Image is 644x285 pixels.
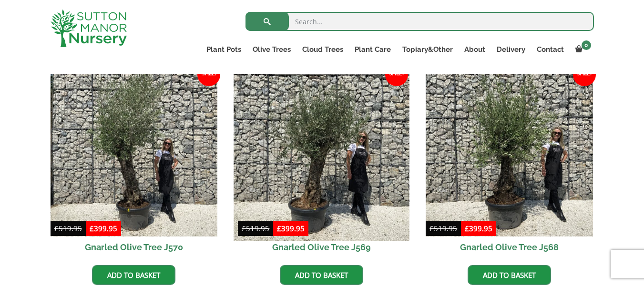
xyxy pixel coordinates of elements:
bdi: 399.95 [277,224,305,233]
h2: Gnarled Olive Tree J568 [426,236,593,258]
span: Sale! [197,63,220,86]
h2: Gnarled Olive Tree J570 [51,236,218,258]
a: Delivery [491,43,531,56]
bdi: 519.95 [54,224,82,233]
a: Olive Trees [247,43,296,56]
span: £ [429,224,434,233]
bdi: 519.95 [429,224,457,233]
a: Sale! Gnarled Olive Tree J568 [426,70,593,258]
span: 0 [582,40,591,50]
a: Cloud Trees [296,43,349,56]
h2: Gnarled Olive Tree J569 [238,236,405,258]
img: Gnarled Olive Tree J568 [426,70,593,237]
input: Search... [245,12,594,31]
bdi: 399.95 [90,224,117,233]
span: £ [277,224,281,233]
bdi: 399.95 [465,224,492,233]
a: Sale! Gnarled Olive Tree J569 [238,70,405,258]
img: Gnarled Olive Tree J569 [234,66,409,241]
a: Contact [531,43,570,56]
span: Sale! [385,63,408,86]
a: Plant Pots [201,43,247,56]
img: Gnarled Olive Tree J570 [51,70,218,237]
span: £ [242,224,246,233]
a: 0 [570,43,594,56]
a: Add to basket: “Gnarled Olive Tree J568” [468,265,551,285]
a: Add to basket: “Gnarled Olive Tree J569” [280,265,363,285]
bdi: 519.95 [242,224,269,233]
span: £ [90,224,94,233]
span: £ [54,224,59,233]
span: Sale! [573,63,596,86]
a: Topiary&Other [397,43,459,56]
a: Add to basket: “Gnarled Olive Tree J570” [92,265,175,285]
a: About [459,43,491,56]
a: Sale! Gnarled Olive Tree J570 [51,70,218,258]
a: Plant Care [349,43,397,56]
img: logo [51,10,127,47]
span: £ [465,224,469,233]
